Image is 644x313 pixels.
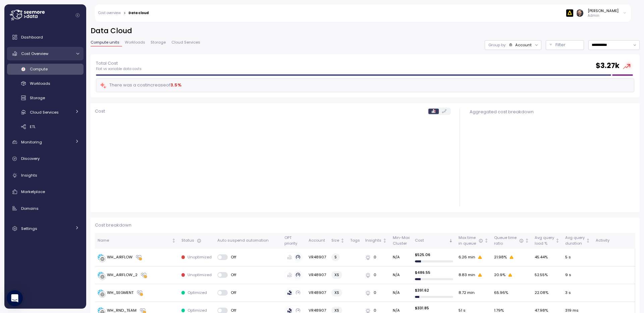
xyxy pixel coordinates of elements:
[21,156,40,161] span: Discovery
[334,289,339,296] span: XS
[95,233,179,249] th: NameNot sorted
[187,308,207,313] p: Optimized
[555,42,566,48] p: Filter
[73,13,82,18] button: Collapse navigation
[228,254,237,260] span: Off
[91,41,119,44] span: Compute units
[456,233,491,249] th: Max timein queueNot sorted
[21,51,48,56] span: Cost Overview
[96,60,142,67] p: Total Cost
[306,284,329,302] td: VR48907
[562,266,593,284] td: 9 s
[95,108,105,115] p: Cost
[21,206,39,211] span: Domains
[181,238,212,244] div: Status
[7,290,23,306] div: Open Intercom Messenger
[228,272,237,277] span: Off
[306,266,329,284] td: VR48907
[365,254,387,260] div: 0
[415,288,453,293] p: $ 391.62
[171,41,200,44] span: Cloud Services
[470,109,634,115] div: Aggregated cost breakdown
[170,82,181,88] div: 3.5 %
[217,238,279,244] div: Auto suspend automation
[448,238,453,243] div: Sorted descending
[7,64,84,75] a: Compute
[21,226,37,231] span: Settings
[96,67,142,71] p: Flat vs variable data costs
[21,173,37,178] span: Insights
[309,238,326,244] div: Account
[340,238,345,243] div: Not sorted
[21,35,43,40] span: Dashboard
[393,235,410,247] div: Min-Max Cluster
[365,272,387,278] div: 0
[491,233,532,249] th: Queue timeratioNot sorted
[21,139,42,145] span: Monitoring
[555,238,560,243] div: Not sorted
[98,238,170,244] div: Name
[415,270,453,275] p: $ 486.55
[7,92,84,104] a: Storage
[535,290,548,296] span: 22.08 %
[494,235,524,247] div: Queue time ratio
[334,254,337,261] span: S
[7,202,84,215] a: Domains
[365,290,387,296] div: 0
[532,233,562,249] th: Avg queryload %Not sorted
[331,238,339,244] div: Size
[7,152,84,166] a: Discovery
[30,110,59,115] span: Cloud Services
[459,272,475,278] span: 8.83 min
[494,272,505,278] span: 20.9 %
[415,252,453,257] p: $ 525.06
[228,308,237,313] span: Off
[98,11,121,15] a: Cost overview
[7,47,84,60] a: Cost Overview
[596,61,620,71] h2: $ 3.27k
[588,13,619,18] p: Admin
[484,238,489,243] div: Not sorted
[390,284,412,302] td: N/A
[7,30,84,44] a: Dashboard
[588,8,619,13] div: [PERSON_NAME]
[100,81,181,89] div: There was a cost increase of
[390,266,412,284] td: N/A
[7,222,84,235] a: Settings
[125,41,145,44] span: Workloads
[228,290,237,295] span: Off
[494,254,507,260] span: 21.98 %
[494,290,508,296] span: 65.96 %
[535,254,548,260] span: 45.44 %
[525,238,529,243] div: Not sorted
[7,78,84,89] a: Workloads
[576,9,583,16] img: ACg8ocI2dL-zei04f8QMW842o_HSSPOvX6ScuLi9DAmwXc53VPYQOcs=s96-c
[7,107,84,118] a: Cloud Services
[7,185,84,198] a: Marketplace
[151,41,166,44] span: Storage
[350,238,360,244] div: Tags
[515,42,532,48] div: Account
[390,249,412,266] td: N/A
[535,272,548,278] span: 52.55 %
[7,121,84,132] a: ETL
[365,238,381,244] div: Insights
[562,284,593,302] td: 3 s
[562,249,593,266] td: 5 s
[30,95,45,101] span: Storage
[91,26,640,36] h2: Data Cloud
[334,271,339,278] span: XS
[171,238,176,243] div: Not sorted
[30,81,50,86] span: Workloads
[187,272,212,277] p: Unoptimized
[107,290,133,296] div: WH_SEGMENT
[30,124,36,129] span: ETL
[30,66,48,72] span: Compute
[329,233,347,249] th: SizeNot sorted
[546,40,584,50] button: Filter
[566,9,573,16] img: 6628aa71fabf670d87b811be.PNG
[382,238,387,243] div: Not sorted
[128,11,149,15] div: Data cloud
[459,290,475,296] span: 8.72 min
